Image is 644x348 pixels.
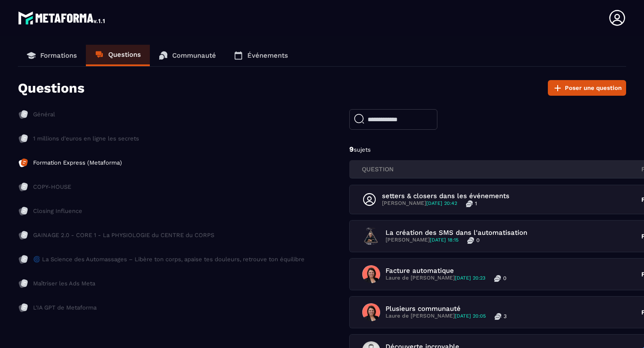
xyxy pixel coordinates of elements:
p: Laure de [PERSON_NAME] [386,275,485,282]
p: Questions [18,80,85,96]
p: Formations [40,51,77,59]
p: [PERSON_NAME] [386,237,458,244]
a: Communauté [150,45,225,66]
a: Événements [225,45,297,66]
p: QUESTION [362,165,641,173]
a: Formations [18,45,86,66]
p: Formation Express (Metaforma) [33,159,122,167]
span: [DATE] 18:15 [430,237,458,243]
p: 1 millions d'euros en ligne les secrets [33,135,139,143]
p: Maîtriser les Ads Meta [33,280,95,288]
img: formation-icon-inac.db86bb20.svg [18,254,29,265]
img: formation-icon-inac.db86bb20.svg [18,230,29,241]
p: 3 [504,313,507,320]
p: 0 [503,275,506,282]
p: Général [33,110,55,119]
p: GAINAGE 2.0 - CORE 1 - La PHYSIOLOGIE du CENTRE du CORPS [33,231,214,239]
span: sujets [354,146,371,153]
span: [DATE] 20:42 [426,200,457,206]
p: Closing Influence [33,207,82,215]
img: formation-icon-inac.db86bb20.svg [18,206,29,216]
p: La création des SMS dans l'automatisation [386,229,527,237]
p: Événements [247,51,288,59]
p: COPY-HOUSE [33,183,71,191]
p: setters & closers dans les événements [382,192,509,200]
p: Communauté [172,51,216,59]
span: [DATE] 20:05 [455,313,486,319]
p: Plusieurs communauté [386,305,507,313]
p: 🌀 La Science des Automassages – Libère ton corps, apaise tes douleurs, retrouve ton équilibre [33,255,305,263]
img: formation-icon-inac.db86bb20.svg [18,302,29,313]
p: L'IA GPT de Metaforma [33,304,97,312]
p: Laure de [PERSON_NAME] [386,313,486,320]
p: 0 [476,237,479,244]
button: Poser une question [548,80,626,96]
p: [PERSON_NAME] [382,200,457,207]
img: formation-icon-inac.db86bb20.svg [18,278,29,289]
img: formation-icon-active.2ea72e5a.svg [18,157,29,168]
img: formation-icon-inac.db86bb20.svg [18,182,29,192]
img: logo [18,9,106,27]
img: formation-icon-inac.db86bb20.svg [18,133,29,144]
span: [DATE] 20:23 [455,275,485,281]
a: Questions [86,45,150,66]
p: 1 [475,200,477,207]
p: Facture automatique [386,267,506,275]
img: formation-icon-inac.db86bb20.svg [18,109,29,120]
p: Questions [108,51,141,59]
